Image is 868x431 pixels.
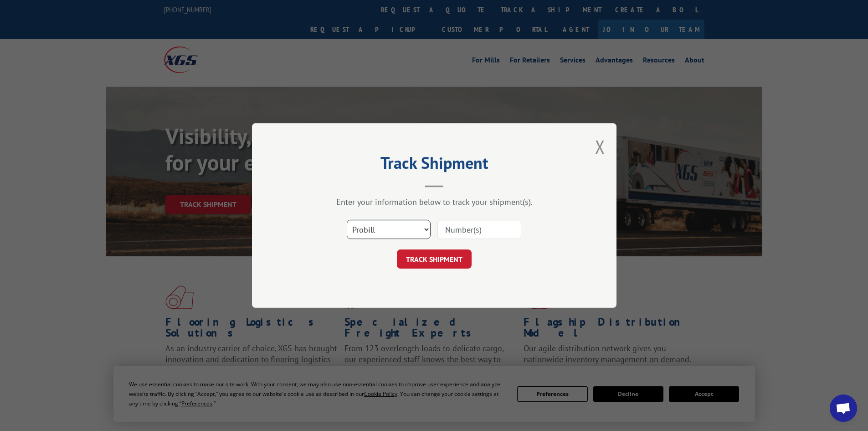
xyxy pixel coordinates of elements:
button: Close modal [595,135,605,159]
input: Number(s) [437,220,521,239]
h2: Track Shipment [298,156,571,174]
div: Enter your information below to track your shipment(s). [298,197,571,207]
div: Open chat [830,395,857,422]
button: TRACK SHIPMENT [397,249,472,269]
